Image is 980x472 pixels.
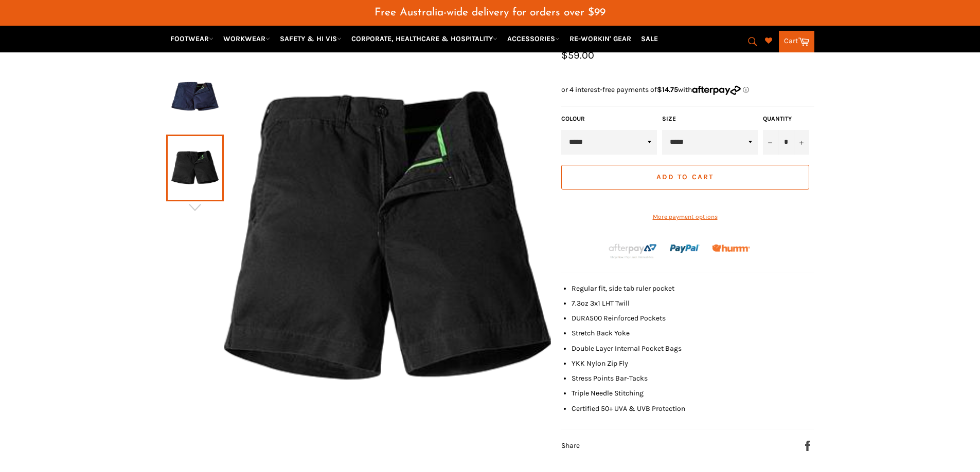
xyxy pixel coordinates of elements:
a: FOOTWEAR [166,30,218,48]
img: paypal.png [670,234,700,264]
span: Free Australia-wide delivery for orders over $99 [375,7,605,18]
a: ACCESSORIES [503,30,564,48]
span: Triple Needle Stitching [572,389,644,398]
a: Cart [779,31,814,52]
img: Afterpay-Logo-on-dark-bg_large.png [608,242,658,260]
span: DURA500 Reinforced Pockets [572,314,666,323]
span: Stress Points Bar-Tacks [572,374,648,383]
span: Share [561,441,580,450]
button: Increase item quantity by one [794,130,809,155]
span: Double Layer Internal Pocket Bags [572,344,682,353]
a: More payment options [561,213,809,221]
a: SALE [637,30,662,48]
span: YKK Nylon Zip Fly [572,359,628,368]
button: Add to Cart [561,165,809,190]
span: 7.3oz 3x1 LHT Twill [572,299,630,308]
a: RE-WORKIN' GEAR [565,30,635,48]
span: Certified 50+ UVA & UVB Protection [572,404,685,413]
label: COLOUR [561,115,657,123]
img: FXD WS-2 Short Lightweight Work Shorts - Workin' Gear [171,71,219,127]
span: Add to Cart [656,173,714,181]
a: SAFETY & HI VIS [276,30,346,48]
a: WORKWEAR [219,30,274,48]
button: Reduce item quantity by one [763,130,778,155]
li: Regular fit, side tab ruler pocket [572,284,814,293]
label: Size [662,115,758,123]
label: Quantity [763,115,809,123]
span: Stretch Back Yoke [572,329,630,337]
a: CORPORATE, HEALTHCARE & HOSPITALITY [347,30,502,48]
span: $59.00 [561,49,594,61]
img: Humm_core_logo_RGB-01_300x60px_small_195d8312-4386-4de7-b182-0ef9b6303a37.png [712,244,750,252]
